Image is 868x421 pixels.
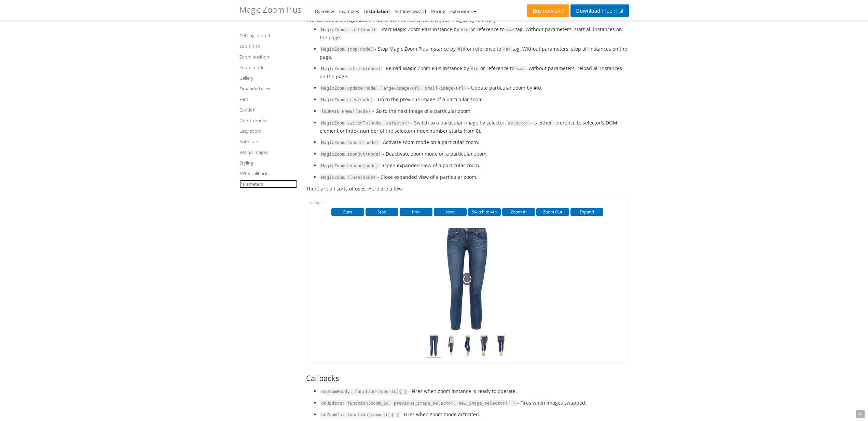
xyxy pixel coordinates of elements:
[570,208,603,216] button: Expand
[320,174,377,181] code: MagicZoom.close(node)
[469,66,480,72] code: #id
[320,151,383,157] code: MagicZoom.zoomOut(node)
[444,336,457,358] img: jeans-5.jpg
[339,8,359,14] a: Examples
[366,208,398,216] button: Stop
[400,208,432,216] button: Prev
[239,5,301,14] h1: Magic Zoom Plus
[239,63,298,71] a: Zoom mode
[320,46,375,52] code: MagicZoom.stop(node)
[514,66,526,72] code: <a>
[320,389,409,395] code: onZoomReady: function(zoom_id){ }
[600,8,623,14] span: Free Trial
[501,46,512,52] code: <a>
[320,410,629,419] li: - Fires when zoom mode activated.
[239,137,298,146] a: Autostart
[320,95,629,104] li: - Go to the previous image of a particular zoom.
[506,120,530,126] code: selector
[320,25,629,41] li: - Start Magic Zoom Plus instance by or reference to tag. Without parameters, start all instances ...
[320,387,629,395] li: - Fires when zoom instance is ready to operate.
[502,208,535,216] button: Zoom In
[320,97,375,103] code: MagicZoom.prev(node)
[320,150,629,158] li: - Deactivate zoom mode on a particular zoom.
[320,120,411,126] code: MagicZoom.switchTo(node, selector)
[320,412,401,418] code: onZoomIn: function(zoom_id){ }
[427,336,441,358] img: jeans-1.jpg
[239,169,298,177] a: API & callbacks
[239,159,298,167] a: Styling
[434,208,467,216] button: Next
[239,42,298,50] a: Zoom size
[239,127,298,135] a: Lazy zoom
[320,27,377,33] code: MagicZoom.start(node)
[320,399,629,407] li: - Fires when images swapped.
[239,74,298,82] a: Gallery
[456,46,467,52] code: #id
[239,116,298,124] a: Click to zoom
[239,31,298,40] a: Getting started
[460,336,474,358] img: jeans-6.jpg
[570,4,629,17] a: DownloadFree Trial
[320,161,629,170] li: - Open expanded view of a particular zoom.
[477,336,491,358] img: jeans-7.jpg
[553,8,564,14] span: £49
[395,8,426,14] a: Settings wizard
[306,374,629,382] h3: Callbacks
[320,84,629,92] li: - Update particular zoom by #id.
[320,163,380,169] code: MagicZoom.expand(node)
[383,16,390,23] acronym: Application programming interface
[331,208,364,216] button: Start
[505,27,516,33] code: <a>
[320,173,629,181] li: - Close expanded view of a particular zoom.
[320,400,518,406] code: onUpdate: function(zoom_id, previous_image_selector, new_image_selector){ }
[320,107,629,115] li: - Go to the next image of a particular zoom.
[527,4,569,17] a: Buy now£49
[494,336,508,358] img: jeans-8.jpg
[320,119,629,135] li: - Switch to a particular image by selector. - is either reference to selector's DOM element or in...
[239,84,298,93] a: Expanded view
[431,8,445,14] a: Pricing
[364,8,390,14] a: Installation
[320,138,629,146] li: - Activate zoom mode on a particular zoom.
[320,66,383,72] code: MagicZoom.refresh(node)
[320,140,380,146] code: MagicZoom.zoomIn(node)
[239,53,298,61] a: Zoom position
[320,108,372,115] code: [DOMAIN_NAME](node)
[320,85,468,91] code: MagicZoom.update(node, large-image-url, small-image-url)
[239,148,298,156] a: Retina images
[320,45,629,61] li: - Stop Magic Zoom Plus instance by or reference to tag. Without parameters, stop all instances on...
[239,106,298,114] a: Caption
[536,208,569,216] button: Zoom Out
[459,27,470,33] code: #id
[315,8,334,14] a: Overview
[320,64,629,80] li: - Reload Magic Zoom Plus instance by or reference to . Without parameters, reload all instances o...
[239,95,298,103] a: Hint
[450,8,476,14] a: Extensions
[468,208,501,216] button: Switch to 4th
[239,180,298,188] a: Parameters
